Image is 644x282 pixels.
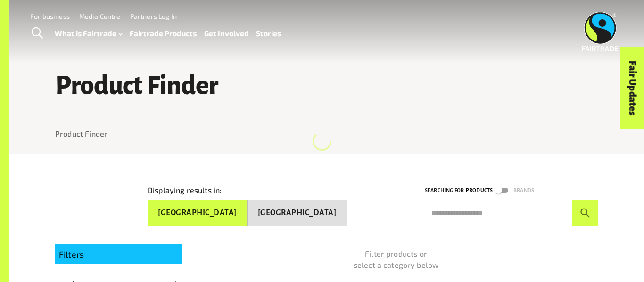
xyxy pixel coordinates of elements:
a: What is Fairtrade [55,27,122,40]
a: Media Centre [79,12,121,20]
button: [GEOGRAPHIC_DATA] [148,200,248,226]
img: Fairtrade Australia New Zealand logo [582,12,619,51]
p: Searching for [425,186,464,195]
a: Get Involved [204,27,249,40]
a: Partners Log In [130,12,177,20]
nav: breadcrumb [55,128,598,139]
p: Brands [513,186,534,195]
button: [GEOGRAPHIC_DATA] [248,200,347,226]
a: Fairtrade Products [130,27,197,40]
h1: Product Finder [55,72,598,100]
a: For business [30,12,70,20]
p: Products [466,186,493,195]
p: Filters [59,248,179,260]
a: Product Finder [55,129,107,138]
p: Displaying results in: [148,185,222,196]
a: Stories [256,27,281,40]
a: Toggle Search [25,22,49,45]
p: Filter products or select a category below [194,248,598,271]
